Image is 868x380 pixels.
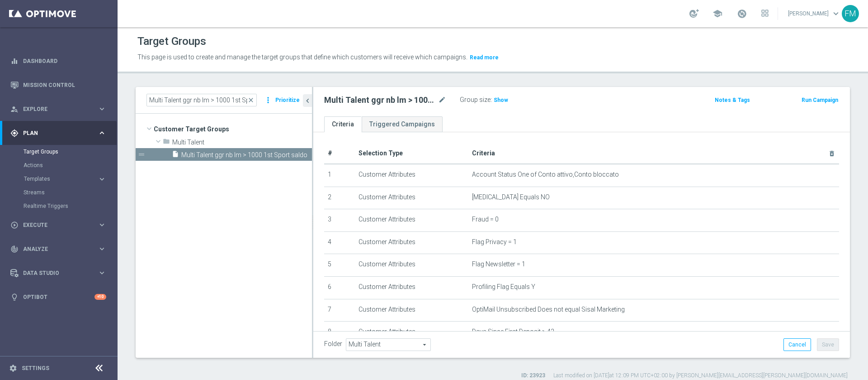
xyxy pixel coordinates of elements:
[181,151,312,159] span: Multi Talent ggr nb lm &gt; 1000 1st Sport saldo
[98,221,106,229] i: keyboard_arrow_right
[842,5,859,22] div: FM
[98,245,106,253] i: keyboard_arrow_right
[10,58,107,65] button: equalizer Dashboard
[23,106,98,112] span: Explore
[494,97,508,103] span: Show
[472,216,499,223] span: Fraud = 0
[23,73,106,97] a: Mission Control
[94,294,106,300] div: +10
[355,322,468,344] td: Customer Attributes
[247,96,255,104] span: close
[712,9,722,19] span: school
[23,49,106,73] a: Dashboard
[472,328,554,336] span: Days Since First Deposit > 42
[10,221,19,229] i: play_circle_outline
[10,221,98,229] div: Execute
[10,293,107,301] button: lightbulb Optibot +10
[24,199,117,213] div: Realtime Triggers
[24,176,98,182] div: Templates
[553,372,848,380] label: Last modified on [DATE] at 12:09 PM UTC+02:00 by [PERSON_NAME][EMAIL_ADDRESS][PERSON_NAME][DOMAIN...
[10,130,107,137] button: gps_fixed Plan keyboard_arrow_right
[10,245,107,253] button: track_changes Analyze keyboard_arrow_right
[469,53,500,63] button: Read more
[24,172,117,186] div: Templates
[274,94,301,106] button: Prioritize
[172,139,312,146] span: Multi Talent
[787,7,842,20] a: [PERSON_NAME]keyboard_arrow_down
[9,364,17,372] i: settings
[137,53,467,61] span: This page is used to create and manage the target groups that define which customers will receive...
[303,94,312,107] button: chevron_left
[10,293,19,301] i: lightbulb
[23,270,98,276] span: Data Studio
[324,231,355,254] td: 4
[22,366,49,371] a: Settings
[324,95,436,106] h2: Multi Talent ggr nb lm > 1000 1st Sport saldo
[98,105,106,113] i: keyboard_arrow_right
[24,202,94,210] a: Realtime Triggers
[355,254,468,277] td: Customer Attributes
[355,209,468,232] td: Customer Attributes
[324,116,362,132] a: Criteria
[783,338,811,351] button: Cancel
[10,129,98,137] div: Plan
[10,269,107,277] button: Data Studio keyboard_arrow_right
[362,116,443,132] a: Triggered Campaigns
[324,187,355,209] td: 2
[324,340,342,348] label: Folder
[10,129,19,137] i: gps_fixed
[324,276,355,299] td: 6
[324,299,355,322] td: 7
[146,94,257,106] input: Quick find group or folder
[355,299,468,322] td: Customer Attributes
[438,95,446,106] i: mode_edit
[491,96,492,104] label: :
[355,231,468,254] td: Customer Attributes
[10,285,106,309] div: Optibot
[324,254,355,277] td: 5
[10,105,98,113] div: Explore
[24,186,117,199] div: Streams
[23,222,98,228] span: Execute
[460,96,491,104] label: Group size
[10,82,107,89] button: Mission Control
[10,221,107,229] button: play_circle_outline Execute keyboard_arrow_right
[10,106,107,113] button: person_search Explore keyboard_arrow_right
[24,159,117,172] div: Actions
[828,150,835,157] i: delete_forever
[10,245,19,253] i: track_changes
[303,96,312,105] i: chevron_left
[10,269,98,277] div: Data Studio
[10,49,106,73] div: Dashboard
[521,372,545,380] label: ID: 23923
[24,175,107,183] button: Templates keyboard_arrow_right
[324,164,355,187] td: 1
[23,130,98,136] span: Plan
[472,193,550,201] span: [MEDICAL_DATA] Equals NO
[98,269,106,277] i: keyboard_arrow_right
[98,175,106,183] i: keyboard_arrow_right
[355,143,468,164] th: Selection Type
[98,129,106,137] i: keyboard_arrow_right
[831,9,841,19] span: keyboard_arrow_down
[24,145,117,159] div: Target Groups
[24,189,94,196] a: Streams
[24,148,94,155] a: Target Groups
[355,187,468,209] td: Customer Attributes
[355,276,468,299] td: Customer Attributes
[10,105,19,113] i: person_search
[324,143,355,164] th: #
[10,57,19,65] i: equalizer
[472,260,525,268] span: Flag Newsletter = 1
[137,35,206,48] h1: Target Groups
[472,283,535,291] span: Profiling Flag Equals Y
[24,162,94,169] a: Actions
[472,149,495,157] span: Criteria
